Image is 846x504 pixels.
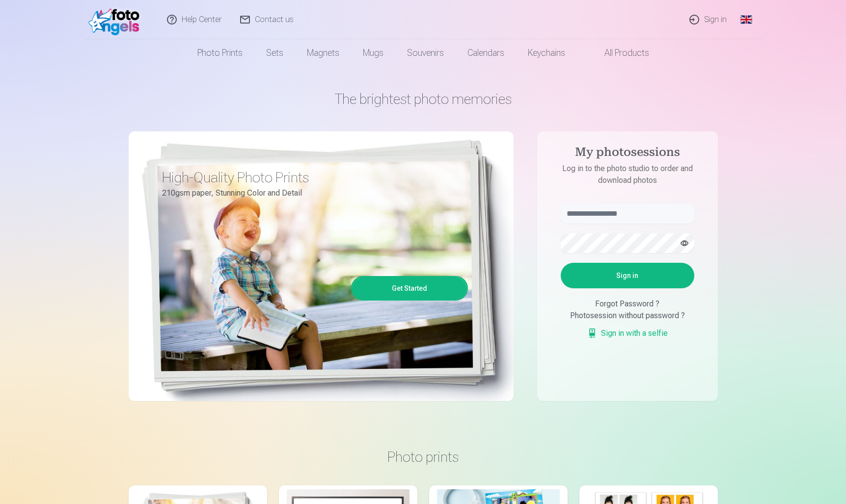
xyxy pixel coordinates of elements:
[254,39,295,67] a: Sets
[186,39,254,67] a: Photo prints
[587,328,668,339] a: Sign in with a selfie
[353,277,466,299] a: Get Started
[88,4,145,35] img: /fa1
[577,39,661,67] a: All products
[295,39,351,67] a: Magnets
[351,39,395,67] a: Mugs
[162,169,461,186] h3: High-Quality Photo Prints
[162,186,461,200] p: 210gsm paper, Stunning Color and Detail
[561,310,694,322] div: Photosession without password ?
[129,90,718,108] h1: The brightest photo memories
[551,163,704,186] p: Log in to the photo studio to order and download photos
[136,448,710,466] h3: Photo prints
[561,298,694,310] div: Forgot Password ?
[551,145,704,163] h4: My photosessions
[561,263,694,288] button: Sign in
[516,39,577,67] a: Keychains
[395,39,456,67] a: Souvenirs
[456,39,516,67] a: Calendars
